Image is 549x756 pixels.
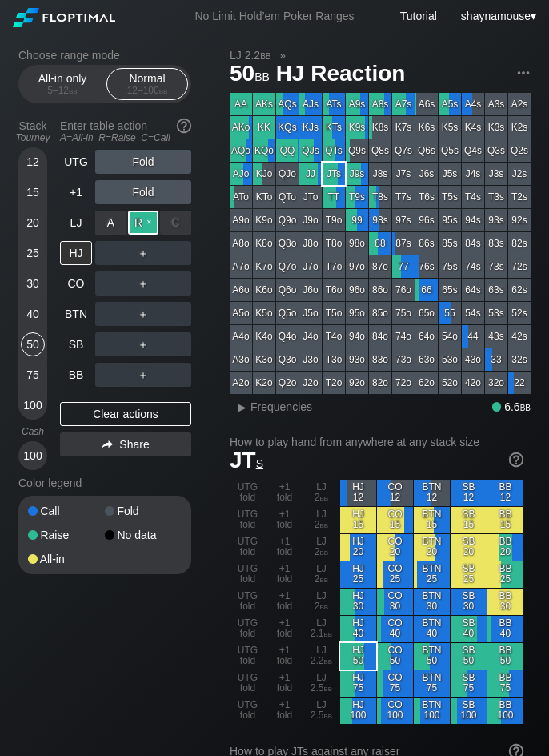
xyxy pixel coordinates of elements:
div: ATs [323,93,345,115]
div: K3s [485,116,507,139]
div: All-in only [26,69,99,99]
div: LJ 2 [303,589,339,615]
div: ＋ [95,302,191,326]
img: share.864f2f62.svg [102,440,113,449]
div: T2s [508,186,531,208]
div: A5s [439,93,461,115]
div: BTN 20 [414,534,450,561]
div: T6o [323,279,345,301]
div: Q2o [276,372,299,394]
div: BTN 25 [414,561,450,588]
div: ＋ [95,241,191,265]
div: AKs [253,93,275,115]
div: J7o [299,255,322,278]
div: 92o [346,372,368,394]
div: 85s [439,232,461,255]
div: K7s [392,116,415,139]
div: Q6o [276,279,299,301]
div: 97s [392,209,415,231]
span: JT [230,448,263,472]
div: HJ 50 [340,643,376,670]
div: T4s [462,186,484,208]
div: CO 25 [377,561,413,588]
div: A=All-in R=Raise C=Call [60,132,191,143]
div: 64o [415,325,438,348]
div: BB 15 [487,507,523,533]
div: T3s [485,186,507,208]
div: 66 [415,279,438,301]
div: HJ 15 [340,507,376,533]
div: 73o [392,348,415,371]
div: BTN [60,302,92,326]
div: 85o [369,302,391,324]
div: HJ 12 [340,480,376,506]
div: 83o [369,348,391,371]
div: SB [60,332,92,356]
div: LJ 2.2 [303,643,339,670]
div: K4o [253,325,275,348]
img: help.32db89a4.svg [175,117,193,135]
span: ✕ [142,218,152,226]
div: 74o [392,325,415,348]
div: 76o [392,279,415,301]
div: BB 40 [487,616,523,642]
div: UTG fold [230,561,266,588]
div: CO 40 [377,616,413,642]
div: QQ [276,139,299,162]
div: T7o [323,255,345,278]
div: R [128,211,159,235]
div: LJ [60,211,92,235]
div: QTs [323,139,345,162]
div: 98s [369,209,391,231]
span: s [256,453,263,471]
div: Q8s [369,139,391,162]
div: TT [323,186,345,208]
div: KTs [323,116,345,139]
div: K3o [253,348,275,371]
div: Q2s [508,139,531,162]
div: 94s [462,209,484,231]
div: Q5s [439,139,461,162]
div: 73s [485,255,507,278]
div: No data [105,529,182,541]
div: Q6s [415,139,438,162]
div: T9s [346,186,368,208]
div: ＋ [95,363,191,387]
div: J8o [299,232,322,255]
div: Q9s [346,139,368,162]
div: 93s [485,209,507,231]
div: +1 fold [266,643,303,670]
div: AJs [299,93,322,115]
span: bb [520,400,531,413]
div: 30 [21,271,45,296]
div: J9s [346,163,368,185]
div: 76s [415,255,438,278]
div: J6s [415,163,438,185]
div: Q8o [276,232,299,255]
div: 5 – 12 [29,85,96,96]
div: J5o [299,302,322,324]
div: KQo [253,139,275,162]
div: Q5o [276,302,299,324]
div: C [160,211,191,235]
div: K8s [369,116,391,139]
div: 6.6 [492,400,531,413]
div: 92s [508,209,531,231]
div: SB 40 [451,616,487,642]
div: 95o [346,302,368,324]
div: +1 fold [266,589,303,615]
div: J3s [485,163,507,185]
div: +1 fold [266,616,303,642]
div: 53s [485,302,507,324]
div: 95s [439,209,461,231]
img: ellipsis.fd386fe8.svg [515,64,532,82]
div: 12 [21,150,45,174]
div: AJo [230,163,252,185]
div: QTo [276,186,299,208]
div: K7o [253,255,275,278]
div: 86o [369,279,391,301]
div: 55 [439,302,461,324]
span: bb [320,492,329,503]
a: Tutorial [400,10,437,22]
div: QJo [276,163,299,185]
